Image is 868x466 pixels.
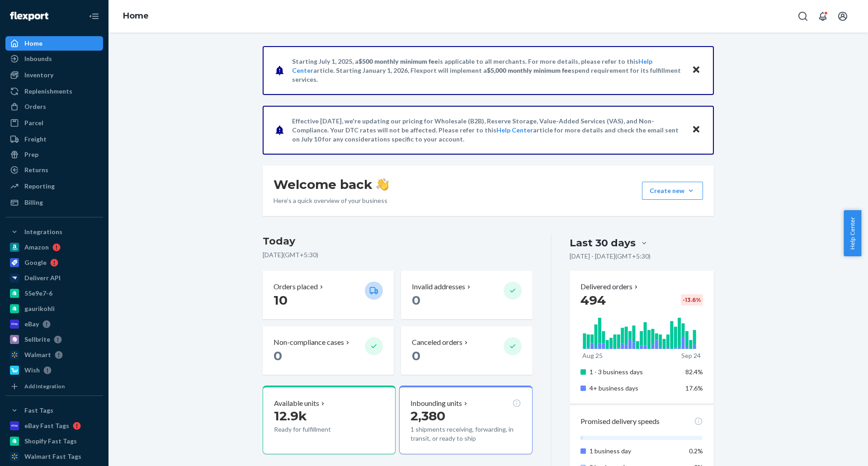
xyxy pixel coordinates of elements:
[116,3,156,29] ol: breadcrumbs
[5,286,103,301] a: 55e9e7-6
[412,348,420,363] span: 0
[5,434,103,448] a: Shopify Fast Tags
[496,126,533,134] a: Help Center
[5,332,103,347] a: Sellbrite
[681,294,703,306] div: -13.6 %
[5,403,103,418] button: Fast Tags
[5,348,103,362] a: Walmart
[24,102,46,111] div: Orders
[24,320,39,329] div: eBay
[24,406,53,415] div: Fast Tags
[263,250,533,259] p: [DATE] ( GMT+5:30 )
[685,384,703,392] span: 17.6%
[24,54,52,63] div: Inbounds
[401,326,532,375] button: Canceled orders 0
[590,384,679,393] p: 4+ business days
[580,416,660,427] p: Promised delivery speeds
[5,52,103,66] a: Inbounds
[590,447,679,456] p: 1 business day
[5,449,103,464] a: Walmart Fast Tags
[5,301,103,316] a: gaurikohli
[274,348,282,363] span: 0
[5,317,103,331] a: eBay
[681,351,701,360] p: Sep 24
[5,147,103,162] a: Prep
[274,337,344,348] p: Non-compliance cases
[5,99,103,114] a: Orders
[274,398,319,409] p: Available units
[410,408,445,424] span: 2,380
[263,326,394,375] button: Non-compliance cases 0
[690,64,702,77] button: Close
[582,351,603,360] p: Aug 25
[570,252,651,261] p: [DATE] - [DATE] ( GMT+5:30 )
[24,421,69,430] div: eBay Fast Tags
[24,182,55,191] div: Reporting
[24,135,47,144] div: Freight
[570,236,636,250] div: Last 30 days
[794,7,812,25] button: Open Search Box
[24,71,53,80] div: Inventory
[292,117,683,144] p: Effective [DATE], we're updating our pricing for Wholesale (B2B), Reserve Storage, Value-Added Se...
[5,68,103,82] a: Inventory
[24,273,61,282] div: Deliverr API
[689,447,703,455] span: 0.2%
[24,452,81,461] div: Walmart Fast Tags
[401,271,532,319] button: Invalid addresses 0
[10,12,48,21] img: Flexport logo
[376,178,389,191] img: hand-wave emoji
[412,337,462,348] p: Canceled orders
[24,366,40,375] div: Wish
[24,350,51,359] div: Walmart
[85,7,103,25] button: Close Navigation
[263,234,533,249] h3: Today
[5,255,103,270] a: Google
[24,382,65,390] div: Add Integration
[5,225,103,239] button: Integrations
[5,132,103,146] a: Freight
[24,243,49,252] div: Amazon
[5,195,103,210] a: Billing
[5,163,103,177] a: Returns
[590,367,679,377] p: 1 - 3 business days
[24,335,50,344] div: Sellbrite
[24,198,43,207] div: Billing
[412,282,465,292] p: Invalid addresses
[274,176,389,193] h1: Welcome back
[580,292,606,308] span: 494
[685,368,703,376] span: 82.4%
[5,381,103,392] a: Add Integration
[359,57,438,65] span: $500 monthly minimum fee
[5,36,103,51] a: Home
[5,419,103,433] a: eBay Fast Tags
[274,408,307,424] span: 12.9k
[274,425,358,434] p: Ready for fulfillment
[5,271,103,285] a: Deliverr API
[24,118,43,127] div: Parcel
[24,437,77,446] div: Shopify Fast Tags
[834,7,852,25] button: Open account menu
[5,179,103,193] a: Reporting
[24,289,52,298] div: 55e9e7-6
[24,150,38,159] div: Prep
[487,66,571,74] span: $5,000 monthly minimum fee
[263,271,394,319] button: Orders placed 10
[263,386,396,454] button: Available units12.9kReady for fulfillment
[24,39,42,48] div: Home
[24,304,55,313] div: gaurikohli
[690,123,702,137] button: Close
[580,282,640,292] button: Delivered orders
[5,363,103,377] a: Wish
[410,398,462,409] p: Inbounding units
[5,240,103,254] a: Amazon
[274,196,389,205] p: Here’s a quick overview of your business
[844,210,861,256] span: Help Center
[274,292,288,308] span: 10
[123,11,149,21] a: Home
[24,258,47,267] div: Google
[274,282,318,292] p: Orders placed
[5,116,103,130] a: Parcel
[24,227,62,236] div: Integrations
[292,57,683,84] p: Starting July 1, 2025, a is applicable to all merchants. For more details, please refer to this a...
